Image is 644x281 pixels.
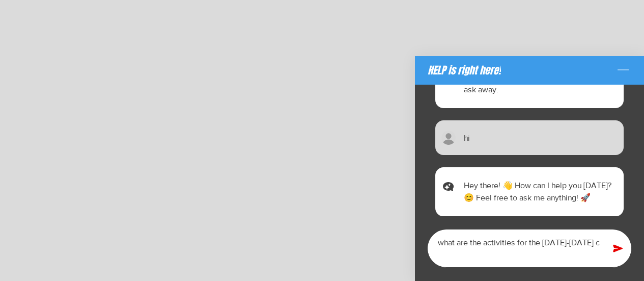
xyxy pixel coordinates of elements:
p: hi [464,132,618,144]
p: Hey there! 👋 How can I help you [DATE]? 😊 Feel free to ask me anything! 🚀 [464,180,618,204]
div: Visitor Message [415,120,644,155]
span: HELP is right here! [428,64,501,77]
button: Minimize the chat [615,62,631,79]
textarea: what are the activities for the [DATE]-[DATE] ca [427,229,632,268]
